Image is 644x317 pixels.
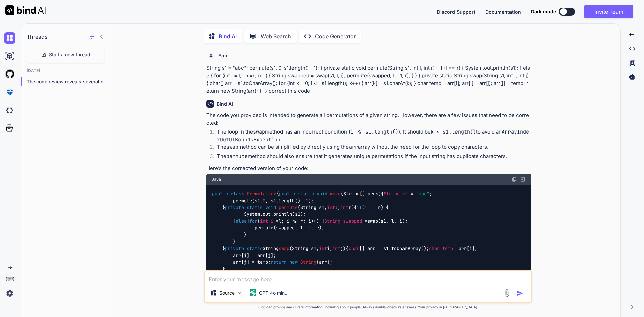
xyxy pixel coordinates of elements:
span: Documentation [485,9,521,15]
code: swap [253,128,265,135]
p: String s1 = "abc"; permute(s1, 0, s1.length() - 1); } private static void permute(String s1, int ... [206,64,531,95]
img: premium [4,87,15,98]
code: ArrayIndexOutOfBoundsException [217,128,529,143]
button: Discord Support [437,8,475,15]
span: char [348,246,359,252]
img: darkCloudIdeIcon [4,105,15,116]
span: int [340,204,348,210]
span: Discord Support [437,9,475,15]
img: chat [4,32,15,44]
code: i <= s1.length() [350,128,398,135]
li: The loop in the method has an incorrect condition ( ). It should be to avoid an . [212,128,531,143]
span: void [317,191,327,197]
p: Web Search [261,32,291,40]
button: Documentation [485,8,521,15]
code: k < s1.length() [431,128,476,135]
code: permute [226,153,248,160]
span: String [324,218,340,224]
span: Permutation [247,191,276,197]
span: temp [442,246,453,252]
img: githubLight [4,68,15,80]
span: if [357,204,362,210]
h1: Threads [26,33,48,41]
img: Bind AI [5,5,46,15]
h2: [DATE] [21,68,110,73]
span: static [247,246,263,252]
p: GPT-4o min.. [259,289,287,296]
span: 0 [263,198,265,204]
span: String [384,191,400,197]
span: int [260,218,268,224]
span: else [236,218,247,224]
span: = [411,191,413,197]
span: static [298,191,314,197]
li: The method can be simplified by directly using the array without the need for the loop to copy ch... [212,143,531,153]
span: (String[] args) [341,191,381,197]
span: String [300,259,316,265]
span: Java [212,177,221,182]
span: for [249,218,257,224]
li: The method should also ensure that it generates unique permutations if the input string has dupli... [212,153,531,162]
p: The code you provided is intended to generate all permutations of a given string. However, there ... [206,112,531,127]
span: int [319,246,327,252]
p: Bind can provide inaccurate information, including about people. Always double-check its answers.... [204,305,532,310]
span: 1 [306,198,308,204]
span: class [231,191,244,197]
img: Open in Browser [520,176,526,182]
h6: Bind AI [217,101,233,107]
span: 1 [308,225,311,231]
code: { { ; permute(s1, , s1.length() - ); } { (l == r) { System.out.println(s1); } { ( l; i <= r; i++)... [212,190,477,279]
p: Here’s the corrected version of your code: [206,165,531,172]
span: swapped [343,218,362,224]
img: attachment [503,289,511,297]
span: public [279,191,295,197]
span: i [271,218,273,224]
img: Pick Models [237,290,243,296]
span: permute [279,204,298,210]
span: Dark mode [531,8,556,15]
img: settings [4,287,15,299]
button: Invite Team [584,5,633,18]
span: new [289,259,298,265]
img: copy [512,177,517,182]
span: void [265,204,276,210]
span: int [327,204,335,210]
span: Start a new thread [49,51,90,58]
span: swap [279,246,289,252]
span: main [330,191,341,197]
span: (String s1, i, j) [289,246,346,252]
img: GPT-4o mini [250,289,256,296]
span: = [456,246,459,252]
span: private [225,246,244,252]
span: char [429,246,440,252]
p: Bind AI [219,32,237,40]
p: Code Generator [315,32,356,40]
span: int [332,246,340,252]
span: static [247,204,263,210]
span: s1 [402,191,408,197]
h6: You [218,52,227,59]
span: public [212,191,228,197]
span: return [271,259,287,265]
span: = [276,218,279,224]
span: "abc" [416,191,429,197]
span: private [225,204,244,210]
img: icon [517,290,523,297]
p: Source [219,289,235,296]
img: ai-studio [4,50,15,62]
code: swap [226,144,238,150]
code: arr [349,144,358,150]
span: (String s1, l, r) [298,204,354,210]
p: The code review reveals several opportun... [26,78,110,85]
span: = [365,218,367,224]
